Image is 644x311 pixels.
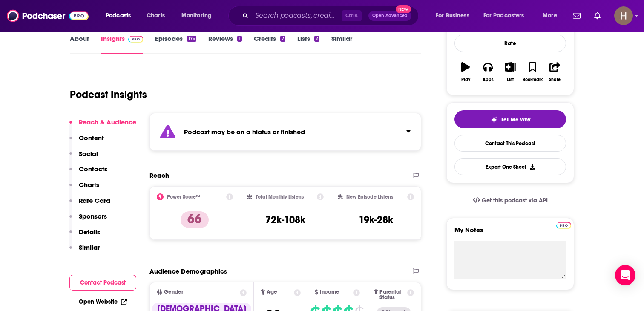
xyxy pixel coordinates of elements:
[280,36,285,42] div: 7
[69,134,104,150] button: Content
[430,9,480,23] button: open menu
[454,226,566,241] label: My Notes
[544,57,566,87] button: Share
[69,165,107,181] button: Contacts
[320,289,339,295] span: Income
[208,35,241,54] a: Reviews1
[79,181,99,189] p: Charts
[69,196,110,212] button: Rate Card
[491,116,497,123] img: tell me why sparkle
[69,212,107,228] button: Sponsors
[252,9,342,23] input: Search podcasts, credits, & more...
[454,135,566,152] a: Contact This Podcast
[181,10,212,22] span: Monitoring
[346,194,393,200] h2: New Episode Listens
[454,35,566,52] div: Rate
[101,35,143,54] a: InsightsPodchaser Pro
[79,298,127,305] a: Open Website
[79,212,107,220] p: Sponsors
[379,289,405,300] span: Parental Status
[164,289,183,295] span: Gender
[256,194,304,200] h2: Total Monthly Listens
[79,196,110,204] p: Rate Card
[331,35,352,54] a: Similar
[436,10,469,22] span: For Business
[254,35,285,54] a: Credits7
[314,36,319,42] div: 2
[181,211,209,228] p: 66
[591,9,604,23] a: Show notifications dropdown
[482,197,548,204] span: Get this podcast via API
[478,9,537,23] button: open menu
[184,128,305,136] strong: Podcast may be on a hiatus or finished
[70,88,147,101] h1: Podcast Insights
[236,6,427,26] div: Search podcasts, credits, & more...
[106,10,131,22] span: Podcasts
[100,9,142,23] button: open menu
[265,213,305,226] h3: 72k-108k
[69,118,136,134] button: Reach & Audience
[147,10,165,22] span: Charts
[614,6,633,25] span: Logged in as hpoole
[79,243,100,251] p: Similar
[372,14,408,18] span: Open Advanced
[614,6,633,25] img: User Profile
[69,228,100,244] button: Details
[69,150,98,165] button: Social
[128,36,143,43] img: Podchaser Pro
[537,9,568,23] button: open menu
[461,77,470,82] div: Play
[69,243,100,259] button: Similar
[483,77,494,82] div: Apps
[549,77,561,82] div: Share
[454,110,566,128] button: tell me why sparkleTell Me Why
[483,10,524,22] span: For Podcasters
[79,228,100,236] p: Details
[368,11,411,21] button: Open AdvancedNew
[454,57,477,87] button: Play
[359,213,393,226] h3: 19k-28k
[507,77,514,82] div: List
[69,275,136,291] button: Contact Podcast
[342,10,362,21] span: Ctrl K
[187,36,196,42] div: 176
[79,134,104,142] p: Content
[149,171,169,179] h2: Reach
[556,222,571,229] img: Podchaser Pro
[7,8,89,24] img: Podchaser - Follow, Share and Rate Podcasts
[155,35,196,54] a: Episodes176
[477,57,499,87] button: Apps
[79,165,107,173] p: Contacts
[149,113,421,151] section: Click to expand status details
[556,221,571,229] a: Pro website
[149,267,227,275] h2: Audience Demographics
[79,118,136,126] p: Reach & Audience
[267,289,277,295] span: Age
[69,181,99,196] button: Charts
[501,116,530,123] span: Tell Me Why
[499,57,521,87] button: List
[614,6,633,25] button: Show profile menu
[237,36,241,42] div: 1
[167,194,200,200] h2: Power Score™
[141,9,170,23] a: Charts
[79,150,98,158] p: Social
[454,158,566,175] button: Export One-Sheet
[175,9,223,23] button: open menu
[466,190,555,211] a: Get this podcast via API
[70,35,89,54] a: About
[396,5,411,13] span: New
[615,265,635,285] div: Open Intercom Messenger
[569,9,584,23] a: Show notifications dropdown
[543,10,557,22] span: More
[297,35,319,54] a: Lists2
[521,57,543,87] button: Bookmark
[523,77,543,82] div: Bookmark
